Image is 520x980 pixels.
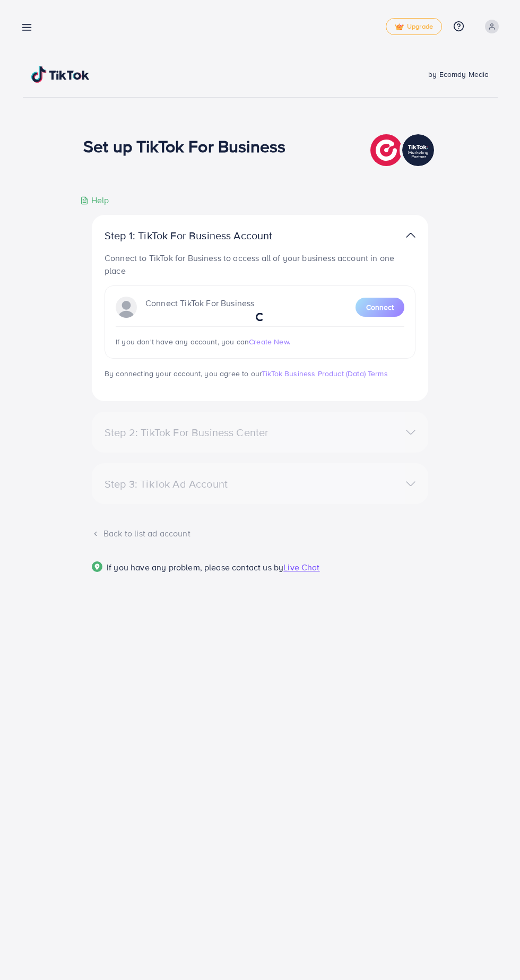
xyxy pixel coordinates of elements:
div: Back to list ad account [92,527,428,540]
a: tickUpgrade [386,18,442,35]
h1: Set up TikTok For Business [83,136,285,156]
span: If you have any problem, please contact us by [107,561,283,573]
div: Help [80,194,109,206]
span: Live Chat [283,561,319,573]
p: Step 1: TikTok For Business Account [105,229,306,242]
span: Upgrade [395,23,433,31]
span: by Ecomdy Media [428,69,489,80]
img: TikTok partner [370,132,437,169]
img: Popup guide [92,561,102,572]
img: TikTok partner [406,228,415,243]
img: TikTok [31,66,90,83]
img: tick [395,23,404,31]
